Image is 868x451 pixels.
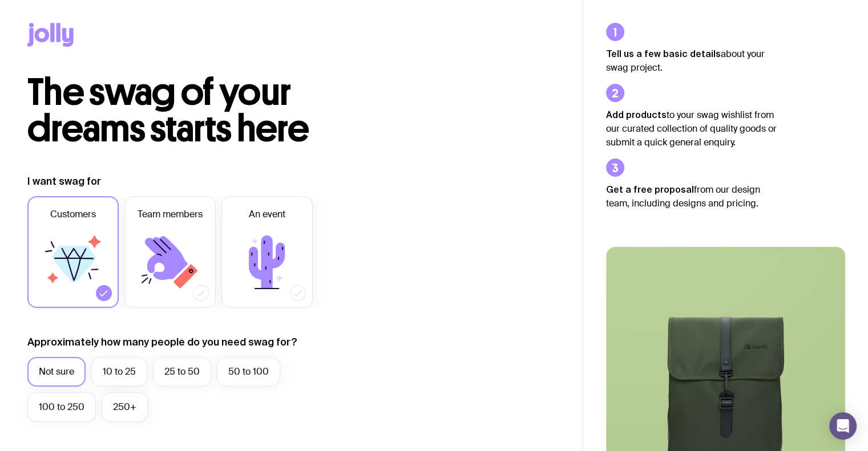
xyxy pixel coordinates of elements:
label: I want swag for [27,174,101,188]
span: The swag of your dreams starts here [27,70,309,151]
label: 250+ [102,392,148,422]
label: Approximately how many people do you need swag for? [27,335,297,349]
strong: Tell us a few basic details [606,48,721,59]
strong: Get a free proposal [606,184,694,194]
span: An event [249,208,285,221]
label: 25 to 50 [153,357,211,387]
span: Customers [50,208,96,221]
label: 10 to 25 [91,357,147,387]
label: Not sure [27,357,86,387]
label: 50 to 100 [217,357,280,387]
p: to your swag wishlist from our curated collection of quality goods or submit a quick general enqu... [606,108,777,149]
label: 100 to 250 [27,392,96,422]
p: from our design team, including designs and pricing. [606,182,777,210]
p: about your swag project. [606,47,777,75]
div: Open Intercom Messenger [829,412,857,440]
strong: Add products [606,109,667,120]
span: Team members [138,208,203,221]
